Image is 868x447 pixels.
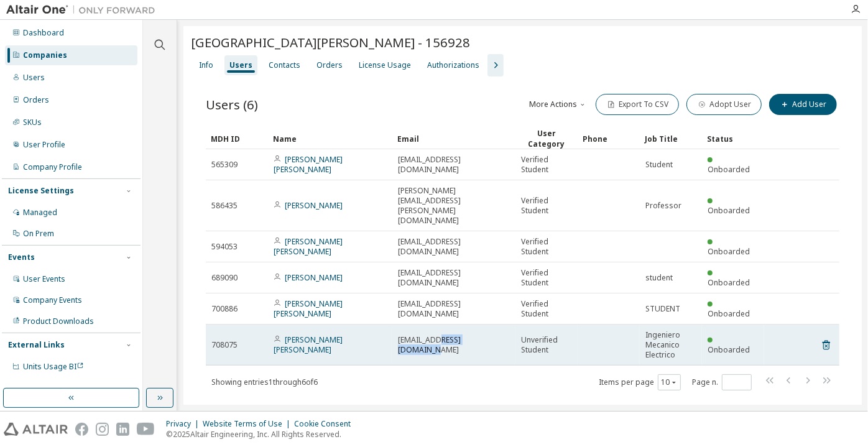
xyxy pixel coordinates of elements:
span: Units Usage BI [23,361,84,372]
div: Status [707,129,759,149]
span: Onboarded [708,308,750,319]
div: License Settings [8,186,74,196]
span: Users (6) [206,96,258,113]
button: 10 [661,377,678,387]
span: [EMAIL_ADDRESS][DOMAIN_NAME] [398,155,510,175]
span: Professor [645,201,681,211]
span: student [645,273,673,283]
span: 689090 [211,273,238,283]
button: More Actions [529,94,588,115]
span: 708075 [211,340,238,350]
div: Website Terms of Use [203,419,294,429]
div: Companies [23,50,67,60]
span: [GEOGRAPHIC_DATA][PERSON_NAME] - 156928 [191,34,470,51]
div: Phone [583,129,635,149]
span: Verified Student [521,268,572,288]
div: Info [199,60,213,70]
div: Orders [23,95,49,105]
div: Authorizations [427,60,479,70]
span: STUDENT [645,304,680,314]
div: Job Title [645,129,697,149]
div: User Category [520,128,573,149]
div: External Links [8,340,65,350]
a: [PERSON_NAME] [PERSON_NAME] [274,236,343,257]
span: Page n. [692,374,752,390]
img: instagram.svg [96,423,109,436]
div: Managed [23,208,57,218]
span: Verified Student [521,155,572,175]
a: [PERSON_NAME] [285,200,343,211]
span: [EMAIL_ADDRESS][DOMAIN_NAME] [398,268,510,288]
img: altair_logo.svg [4,423,68,436]
button: Export To CSV [596,94,679,115]
a: [PERSON_NAME] [PERSON_NAME] [274,334,343,355]
span: Verified Student [521,299,572,319]
span: 586435 [211,201,238,211]
a: [PERSON_NAME] [PERSON_NAME] [274,298,343,319]
button: Adopt User [686,94,762,115]
span: [EMAIL_ADDRESS][DOMAIN_NAME] [398,237,510,257]
span: Onboarded [708,344,750,355]
span: Items per page [599,374,681,390]
div: User Events [23,274,65,284]
div: User Profile [23,140,65,150]
div: Orders [316,60,343,70]
span: Student [645,160,673,170]
span: Verified Student [521,237,572,257]
span: Ingeniero Mecanico Electrico [645,330,696,360]
span: [EMAIL_ADDRESS][DOMAIN_NAME] [398,299,510,319]
a: [PERSON_NAME] [285,272,343,283]
div: Contacts [269,60,300,70]
button: Add User [769,94,837,115]
div: Privacy [166,419,203,429]
span: Verified Student [521,196,572,216]
span: [PERSON_NAME][EMAIL_ADDRESS][PERSON_NAME][DOMAIN_NAME] [398,186,510,226]
div: SKUs [23,118,42,127]
div: On Prem [23,229,54,239]
img: youtube.svg [137,423,155,436]
a: [PERSON_NAME] [PERSON_NAME] [274,154,343,175]
img: linkedin.svg [116,423,129,436]
div: Company Events [23,295,82,305]
span: [EMAIL_ADDRESS][DOMAIN_NAME] [398,335,510,355]
div: Cookie Consent [294,419,358,429]
div: Users [229,60,252,70]
div: License Usage [359,60,411,70]
span: 594053 [211,242,238,252]
span: Onboarded [708,205,750,216]
span: Onboarded [708,164,750,175]
img: facebook.svg [75,423,88,436]
div: Product Downloads [23,316,94,326]
div: Email [397,129,510,149]
img: Altair One [6,4,162,16]
div: Events [8,252,35,262]
span: Onboarded [708,246,750,257]
div: Company Profile [23,162,82,172]
div: MDH ID [211,129,263,149]
p: © 2025 Altair Engineering, Inc. All Rights Reserved. [166,429,358,440]
div: Name [273,129,387,149]
div: Users [23,73,45,83]
span: 700886 [211,304,238,314]
span: Onboarded [708,277,750,288]
span: Unverified Student [521,335,572,355]
span: Showing entries 1 through 6 of 6 [211,377,318,387]
span: 565309 [211,160,238,170]
div: Dashboard [23,28,64,38]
